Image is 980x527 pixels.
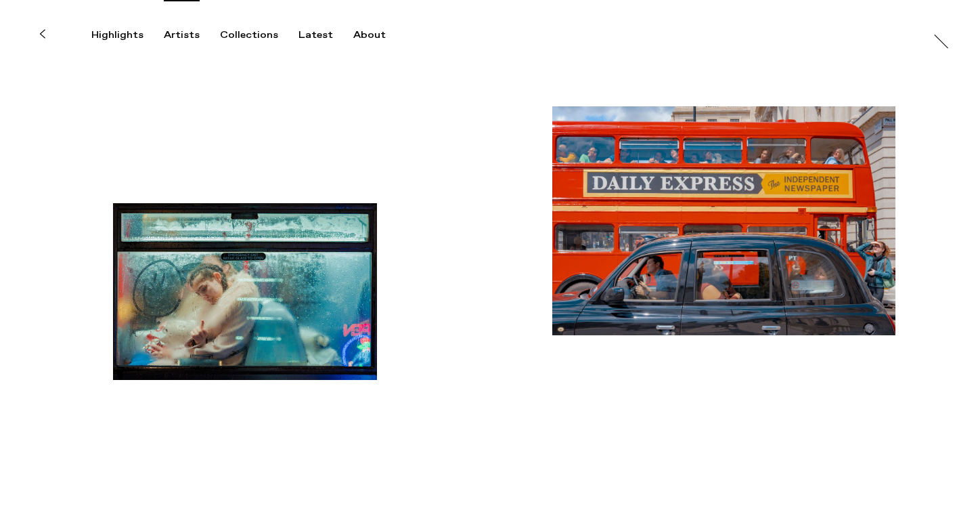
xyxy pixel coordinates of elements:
[220,29,278,41] div: Collections
[353,29,406,41] button: About
[353,29,386,41] div: About
[91,29,164,41] button: Highlights
[220,29,298,41] button: Collections
[164,29,220,41] button: Artists
[164,29,200,41] div: Artists
[91,29,143,41] div: Highlights
[298,29,353,41] button: Latest
[298,29,333,41] div: Latest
